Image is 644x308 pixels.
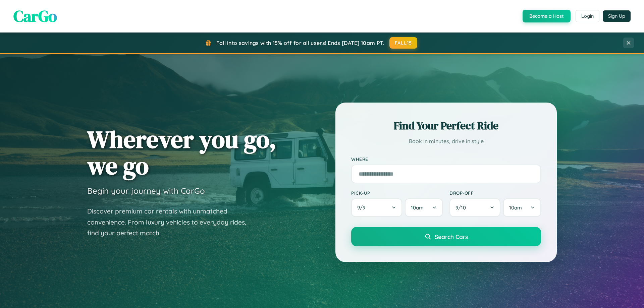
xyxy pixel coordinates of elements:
[351,136,541,146] p: Book in minutes, drive in style
[509,204,522,211] span: 10am
[351,227,541,246] button: Search Cars
[87,206,255,239] p: Discover premium car rentals with unmatched convenience. From luxury vehicles to everyday rides, ...
[351,190,443,196] label: Pick-up
[449,198,500,217] button: 9/10
[357,204,369,211] span: 9 / 9
[351,156,541,162] label: Where
[435,233,468,240] span: Search Cars
[576,10,599,22] button: Login
[216,40,384,46] span: Fall into savings with 15% off for all users! Ends [DATE] 10am PT.
[87,186,205,196] h3: Begin your journey with CarGo
[389,37,418,49] button: FALL15
[351,198,402,217] button: 9/9
[411,204,424,211] span: 10am
[603,10,631,22] button: Sign Up
[13,5,57,27] span: CarGo
[455,204,469,211] span: 9 / 10
[503,198,541,217] button: 10am
[523,10,571,22] button: Become a Host
[351,118,541,133] h2: Find Your Perfect Ride
[449,190,541,196] label: Drop-off
[87,126,276,179] h1: Wherever you go, we go
[405,198,443,217] button: 10am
